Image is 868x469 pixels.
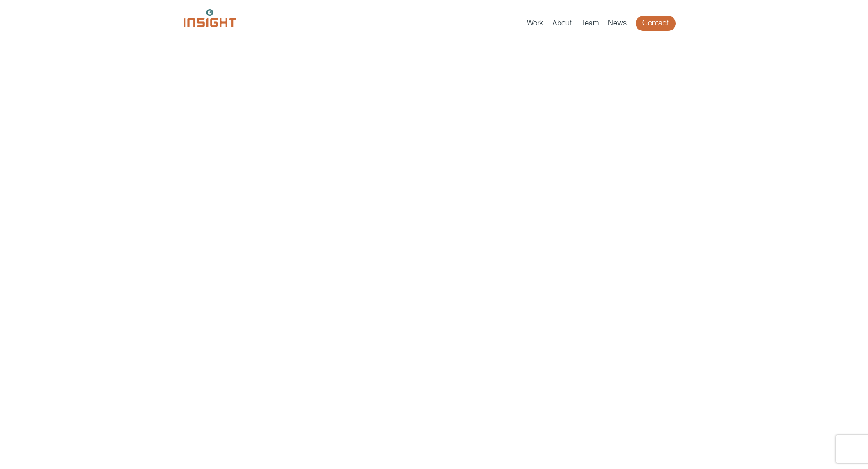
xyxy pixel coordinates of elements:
a: News [608,18,627,31]
a: About [552,18,572,31]
nav: primary navigation menu [527,16,685,31]
a: Work [527,18,543,31]
a: Contact [636,16,676,31]
img: Insight Marketing Design [184,9,236,27]
a: Team [581,18,599,31]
